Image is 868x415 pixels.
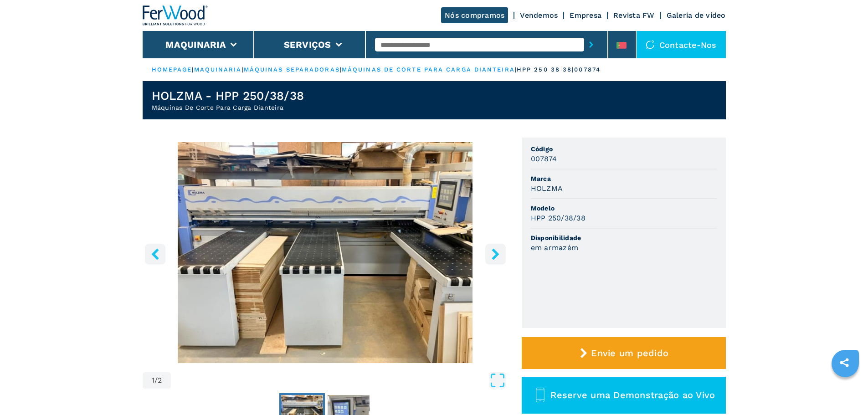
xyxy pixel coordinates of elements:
button: Reserve uma Demonstração ao Vivo [522,377,726,414]
div: Go to Slide 1 [143,142,508,363]
h3: 007874 [531,154,557,164]
img: Contacte-nos [646,40,655,49]
p: 007874 [574,66,601,74]
span: Código [531,144,717,154]
button: Serviços [284,39,331,50]
span: Modelo [531,204,717,213]
a: HOMEPAGE [152,66,192,73]
span: / [154,377,158,384]
button: Open Fullscreen [173,372,505,389]
span: | [515,66,517,73]
button: right-button [485,244,506,264]
span: Envie um pedido [591,348,668,359]
button: Maquinaria [165,39,226,50]
img: Ferwood [143,5,208,26]
span: Marca [531,174,717,183]
span: | [192,66,194,73]
a: Empresa [570,11,601,20]
a: Galeria de vídeo [667,11,726,20]
button: submit-button [584,34,598,55]
a: Nós compramos [441,7,508,23]
a: Revista FW [613,11,655,20]
button: Envie um pedido [522,337,726,369]
span: Reserve uma Demonstração ao Vivo [550,389,715,400]
span: | [242,66,244,73]
h1: HOLZMA - HPP 250/38/38 [152,88,304,103]
a: Vendemos [520,11,558,20]
h3: HOLZMA [531,183,563,194]
iframe: Chat [829,374,861,408]
span: 1 [152,377,154,384]
p: hpp 250 38 38 | [517,66,574,74]
span: Disponibilidade [531,233,717,242]
h3: HPP 250/38/38 [531,213,586,223]
a: maquinaria [194,66,242,73]
a: máquinas separadoras [244,66,340,73]
div: Contacte-nos [637,31,726,58]
span: 2 [158,377,162,384]
a: máquinas de corte para carga dianteira [342,66,515,73]
h2: Máquinas De Corte Para Carga Dianteira [152,103,304,112]
img: Máquinas De Corte Para Carga Dianteira HOLZMA HPP 250/38/38 [143,142,508,363]
span: | [340,66,342,73]
h3: em armazém [531,242,579,253]
button: left-button [145,244,165,264]
a: sharethis [833,351,856,374]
